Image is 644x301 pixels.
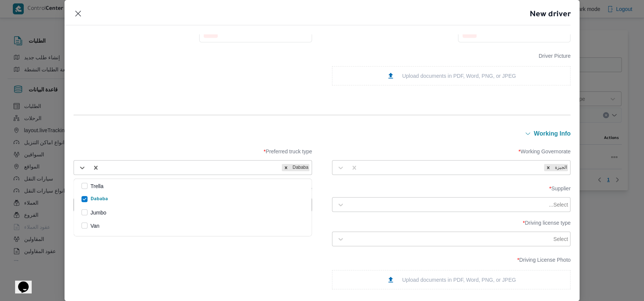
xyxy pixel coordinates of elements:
[553,236,568,242] div: Select
[81,182,104,191] label: Trella
[74,197,312,212] input: DD/MM/YYY
[552,164,568,171] div: الجيزة
[81,195,108,204] label: Dababa
[290,164,309,171] div: Dababa
[74,9,83,18] button: Closes this modal window
[74,148,312,160] label: Preferred truck type
[282,164,290,171] div: Remove Dababa
[81,208,106,217] label: Jumbo
[8,271,32,293] iframe: chat widget
[332,185,570,197] label: Supplier
[549,202,568,208] div: Select...
[55,9,571,25] header: New driver
[544,164,552,171] div: Remove الجيزة
[332,53,570,65] label: Driver Picture
[332,257,570,269] label: Driving License Photo
[332,220,570,232] label: Driving license type
[387,276,516,284] div: Upload documents in PDF, Word, PNG, or JPEG
[74,185,312,197] label: Driving License Expiration Date
[387,72,516,80] div: Upload documents in PDF, Word, PNG, or JPEG
[81,221,100,230] label: Van
[534,131,570,137] span: working Info
[332,148,570,160] label: Working Governorate
[74,131,571,137] button: working Info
